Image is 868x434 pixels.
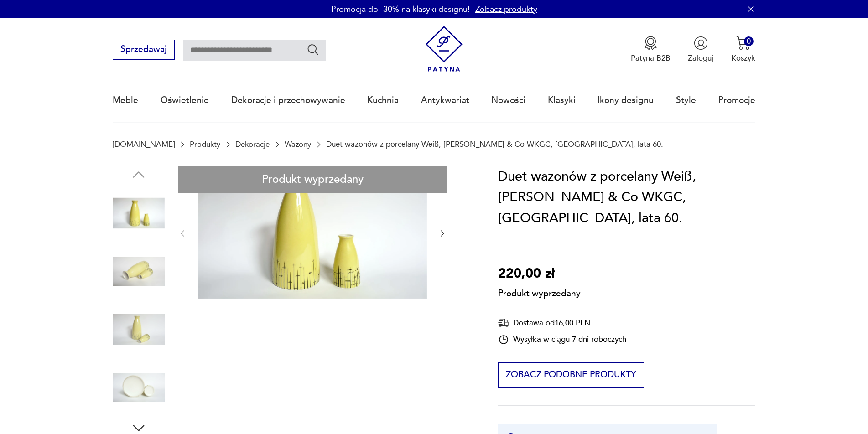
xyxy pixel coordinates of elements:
a: Style [676,79,696,121]
a: Promocje [718,79,755,121]
div: Dostawa od 16,00 PLN [498,317,626,329]
a: Oświetlenie [161,79,209,121]
a: Klasyki [548,79,576,121]
img: Ikona dostawy [498,317,509,329]
a: Dekoracje [235,140,270,149]
img: Ikona medalu [644,36,658,50]
a: Ikony designu [598,79,654,121]
button: 0Koszyk [731,36,755,63]
a: Dekoracje i przechowywanie [231,79,345,121]
button: Szukaj [307,43,320,56]
a: Sprzedawaj [113,46,174,54]
a: Antykwariat [421,79,469,121]
p: Koszyk [731,53,755,63]
a: Produkty [190,140,220,149]
img: Ikona koszyka [736,36,750,50]
button: Patyna B2B [631,36,670,63]
div: 0 [744,36,754,46]
img: Patyna - sklep z meblami i dekoracjami vintage [421,26,467,72]
p: Produkt wyprzedany [498,284,581,300]
button: Zaloguj [688,36,713,63]
p: Patyna B2B [631,53,670,63]
button: Zobacz podobne produkty [498,362,644,388]
a: Meble [113,79,138,121]
a: Nowości [491,79,525,121]
div: Wysyłka w ciągu 7 dni roboczych [498,334,626,345]
button: Sprzedawaj [113,40,174,60]
a: Zobacz produkty [475,4,537,15]
h1: Duet wazonów z porcelany Weiß, [PERSON_NAME] & Co WKGC, [GEOGRAPHIC_DATA], lata 60. [498,166,755,229]
a: Wazony [285,140,311,149]
p: Promocja do -30% na klasyki designu! [331,4,470,15]
p: Zaloguj [688,53,713,63]
a: Ikona medaluPatyna B2B [631,36,670,63]
p: Duet wazonów z porcelany Weiß, [PERSON_NAME] & Co WKGC, [GEOGRAPHIC_DATA], lata 60. [326,140,663,149]
p: 220,00 zł [498,263,581,284]
img: Ikonka użytkownika [694,36,708,50]
a: Kuchnia [367,79,399,121]
a: [DOMAIN_NAME] [113,140,175,149]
